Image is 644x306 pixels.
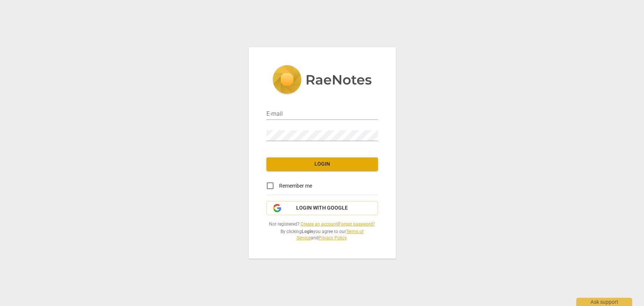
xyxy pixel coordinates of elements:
[266,157,378,171] button: Login
[266,229,378,241] span: By clicking you agree to our and .
[266,221,378,227] span: Not registered? |
[296,204,348,212] span: Login with Google
[302,229,313,234] b: Login
[272,65,372,96] img: 5ac2273c67554f335776073100b6d88f.svg
[279,182,312,190] span: Remember me
[272,160,372,168] span: Login
[301,221,337,227] a: Create an account
[297,229,363,240] a: Terms of Service
[339,221,375,227] a: Forgot password?
[266,201,378,215] button: Login with Google
[318,235,346,240] a: Privacy Policy
[576,298,632,306] div: Ask support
